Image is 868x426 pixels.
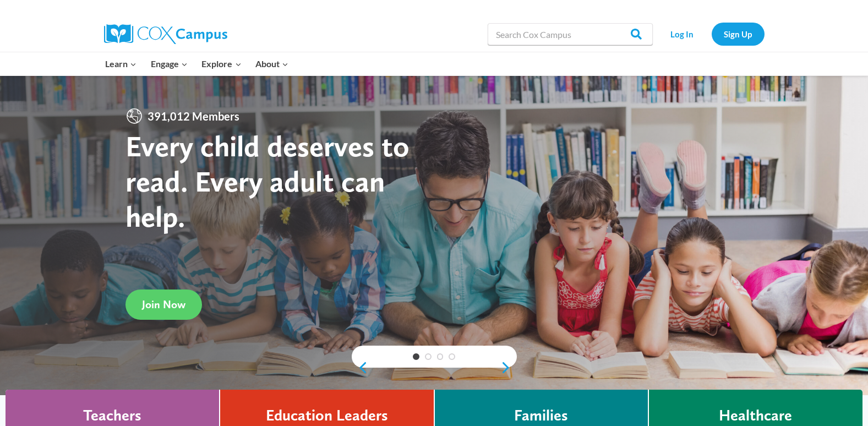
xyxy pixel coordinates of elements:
div: content slider buttons [352,357,517,379]
nav: Secondary Navigation [658,23,765,45]
span: Engage [151,57,188,71]
span: Explore [201,57,241,71]
a: Sign Up [712,23,765,45]
a: 4 [449,353,455,360]
h4: Teachers [83,406,141,425]
input: Search Cox Campus [488,23,653,45]
h4: Healthcare [719,406,792,425]
span: About [255,57,288,71]
a: Join Now [125,290,202,320]
img: Cox Campus [104,24,227,44]
a: 2 [425,353,432,360]
span: Learn [105,57,137,71]
strong: Every child deserves to read. Every adult can help. [125,128,410,233]
a: 3 [437,353,444,360]
a: next [500,361,517,374]
nav: Primary Navigation [99,52,296,75]
span: Join Now [142,298,185,311]
a: previous [352,361,368,374]
span: 391,012 Members [143,107,244,125]
h4: Families [514,406,568,425]
a: 1 [413,353,419,360]
h4: Education Leaders [266,406,388,425]
a: Log In [658,23,706,45]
